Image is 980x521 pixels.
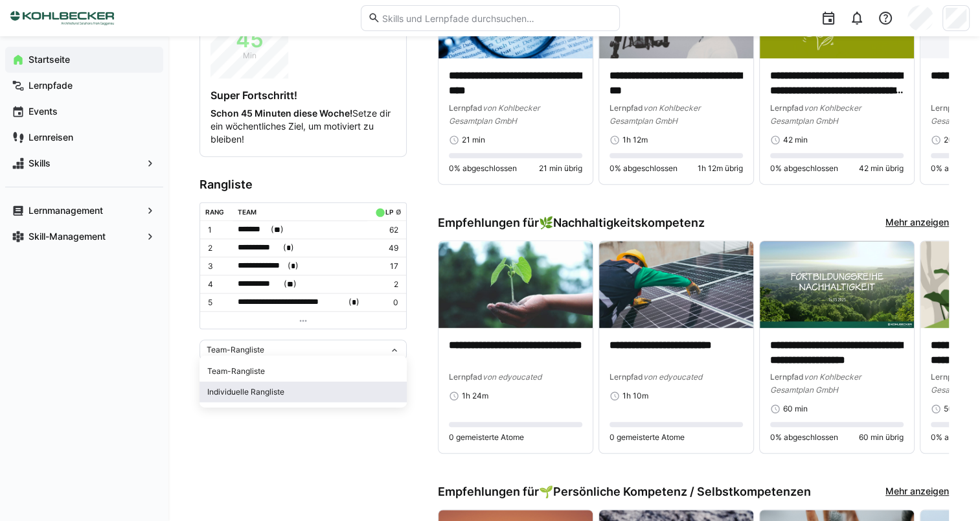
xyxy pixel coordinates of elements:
span: von edyoucated [643,372,702,382]
span: von Kohlbecker Gesamtplan GmbH [449,103,540,126]
span: 21 min übrig [539,163,582,174]
span: ( ) [284,277,297,291]
div: Team [238,208,256,216]
span: Lernpfad [770,103,804,113]
a: ø [395,205,401,216]
div: LP [385,208,393,216]
span: Lernpfad [931,372,964,382]
a: Mehr anzeigen [885,485,949,499]
span: 0% abgeschlossen [770,163,838,174]
div: 🌿 [539,216,705,230]
h4: Super Fortschritt! [211,89,396,102]
span: von Kohlbecker Gesamtplan GmbH [770,372,861,395]
span: 60 min übrig [859,432,904,443]
span: 1h 10m [622,391,648,401]
span: 1h 12m übrig [698,163,743,174]
span: Lernpfad [931,103,964,113]
span: Lernpfad [610,372,643,382]
p: 17 [372,261,398,272]
span: Team-Rangliste [207,345,264,355]
div: 🌱 [539,485,811,499]
span: 0 gemeisterte Atome [449,432,524,443]
span: 0% abgeschlossen [449,163,517,174]
h3: Empfehlungen für [438,216,705,230]
span: Lernpfad [449,372,483,382]
span: 42 min [783,135,808,145]
strong: Schon 45 Minuten diese Woche! [211,108,352,119]
span: ( ) [348,295,359,309]
span: Lernpfad [770,372,804,382]
span: Nachhaltigkeitskompetenz [553,216,705,230]
p: 1 [208,225,227,235]
p: 5 [208,297,227,308]
span: von Kohlbecker Gesamtplan GmbH [770,103,861,126]
span: 1h 24m [462,391,488,401]
div: Individuelle Rangliste [207,387,399,397]
span: 0% abgeschlossen [770,432,838,443]
span: 60 min [783,404,808,414]
span: ( ) [283,241,294,255]
p: 49 [372,243,398,253]
img: image [760,241,914,328]
p: 3 [208,261,227,272]
span: 42 min übrig [859,163,904,174]
span: Persönliche Kompetenz / Selbstkompetenzen [553,485,811,499]
p: Setze dir ein wöchentliches Ziel, um motiviert zu bleiben! [211,107,396,146]
p: 62 [372,225,398,235]
img: image [439,241,593,328]
span: 21 min [462,135,485,145]
span: von edyoucated [483,372,541,382]
span: 50 min [944,404,968,414]
p: 2 [372,279,398,290]
span: 20 min [944,135,968,145]
p: 0 [372,297,398,308]
div: Team-Rangliste [207,366,399,376]
input: Skills und Lernpfade durchsuchen… [380,12,612,24]
span: von Kohlbecker Gesamtplan GmbH [610,103,700,126]
span: 0 gemeisterte Atome [610,432,685,443]
p: 2 [208,243,227,253]
span: Lernpfad [449,103,483,113]
h3: Rangliste [199,178,407,192]
div: Rang [205,208,224,216]
span: 1h 12m [622,135,648,145]
p: 4 [208,279,227,290]
span: ( ) [271,223,284,237]
img: image [599,241,753,328]
span: ( ) [288,259,299,273]
span: Lernpfad [610,103,643,113]
h3: Empfehlungen für [438,485,811,499]
span: 0% abgeschlossen [610,163,678,174]
a: Mehr anzeigen [885,216,949,230]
